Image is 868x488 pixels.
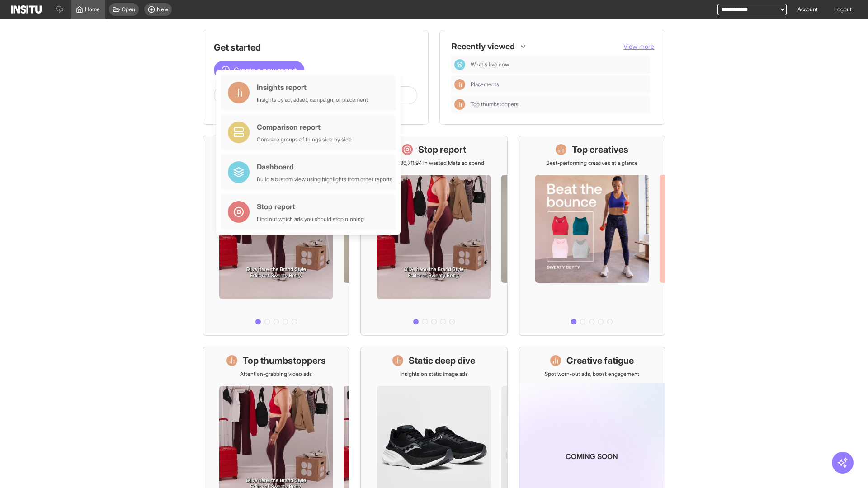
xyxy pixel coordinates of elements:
div: Compare groups of things side by side [257,136,352,143]
span: Open [122,6,135,13]
div: Insights report [257,82,368,93]
a: What's live nowSee all active ads instantly [203,136,349,336]
div: Stop report [257,201,364,212]
div: Comparison report [257,122,352,132]
p: Attention-grabbing video ads [240,371,312,378]
h1: Stop report [418,143,466,156]
div: Insights [454,79,465,90]
h1: Static deep dive [409,354,475,367]
p: Save £36,711.94 in wasted Meta ad spend [384,160,484,167]
div: Insights by ad, adset, campaign, or placement [257,96,368,103]
span: Placements [471,81,499,88]
span: Home [85,6,100,13]
p: Insights on static image ads [400,371,468,378]
a: Stop reportSave £36,711.94 in wasted Meta ad spend [360,136,507,336]
span: What's live now [471,61,509,68]
img: Logo [11,5,42,14]
span: New [157,6,168,13]
span: View more [623,42,654,50]
div: Build a custom view using highlights from other reports [257,176,392,183]
p: Best-performing creatives at a glance [546,160,638,167]
h1: Top thumbstoppers [243,354,326,367]
a: Top creativesBest-performing creatives at a glance [519,136,665,336]
h1: Get started [214,41,417,54]
h1: Top creatives [572,143,628,156]
span: Placements [471,81,647,88]
div: Dashboard [257,161,392,172]
span: Top thumbstoppers [471,101,519,108]
span: Top thumbstoppers [471,101,647,108]
div: Find out which ads you should stop running [257,216,364,223]
span: What's live now [471,61,647,68]
button: View more [623,42,654,51]
div: Insights [454,99,465,110]
button: Create a new report [214,61,304,79]
div: Dashboard [454,59,465,70]
span: Create a new report [234,65,297,75]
